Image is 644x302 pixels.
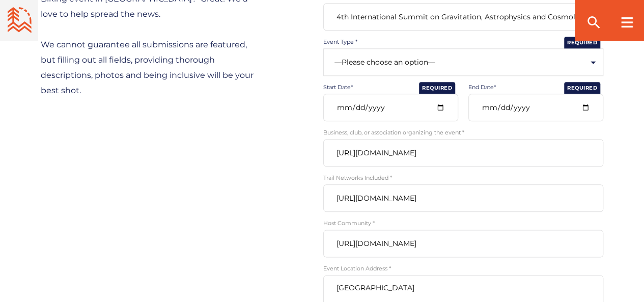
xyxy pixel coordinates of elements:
span: Required [419,82,455,94]
label: Start Date* [323,84,458,91]
input: mm/dd/yyyy [468,94,603,121]
label: Host Community * [323,219,603,227]
p: We cannot guarantee all submissions are featured, but filling out all fields, providing thorough ... [41,37,262,98]
ion-icon: search [585,14,602,31]
label: Trail Networks Included * [323,174,603,181]
label: Event Type * [323,38,603,45]
input: mm/dd/yyyy [323,94,458,121]
label: Business, club, or association organizing the event * [323,129,603,136]
label: End Date* [468,84,603,91]
label: Event Location Address * [323,265,603,272]
span: Required [564,82,600,94]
